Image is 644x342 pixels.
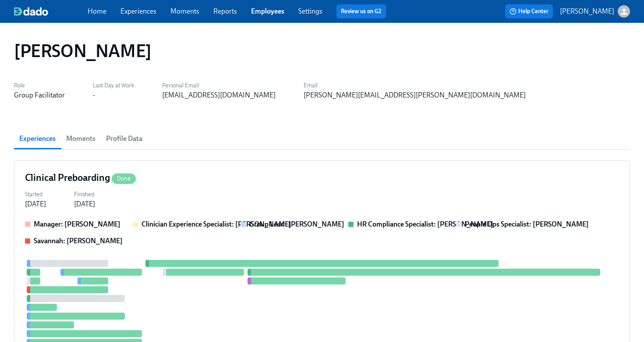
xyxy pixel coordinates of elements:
div: [PERSON_NAME][EMAIL_ADDRESS][PERSON_NAME][DOMAIN_NAME] [304,90,526,100]
label: Started [25,190,46,199]
a: Reports [213,7,237,15]
label: Finished [74,190,95,199]
label: Last Day at Work [93,81,134,90]
div: [DATE] [74,199,95,209]
span: Profile Data [106,133,142,145]
strong: Group Lead: [PERSON_NAME] [249,220,344,228]
h4: Clinical Preboarding [25,171,136,184]
button: Review us on G2 [336,4,386,18]
div: - [93,90,95,100]
label: Role [14,81,65,90]
strong: Clinician Experience Specialist: [PERSON_NAME] [142,220,291,228]
label: Email [304,81,526,90]
a: Employees [251,7,284,15]
span: Experiences [19,133,56,145]
span: Help Center [510,7,548,16]
div: Group Facilitator [14,90,65,100]
a: Settings [298,7,322,15]
strong: Manager: [PERSON_NAME] [34,220,120,228]
a: Moments [170,7,199,15]
label: Personal Email [162,81,276,90]
span: Moments [66,133,96,145]
div: [DATE] [25,199,46,209]
strong: Savannah: [PERSON_NAME] [34,237,123,245]
button: [PERSON_NAME] [560,5,630,18]
img: dado [14,7,48,16]
button: Help Center [505,4,553,18]
h1: [PERSON_NAME] [14,40,152,61]
div: [EMAIL_ADDRESS][DOMAIN_NAME] [162,90,276,100]
a: dado [14,7,88,16]
p: [PERSON_NAME] [560,7,614,16]
a: Home [88,7,106,15]
strong: People Ops Specialist: [PERSON_NAME] [465,220,589,228]
strong: HR Compliance Specialist: [PERSON_NAME] [357,220,493,228]
a: Experiences [120,7,156,15]
span: Done [112,175,136,182]
a: Review us on G2 [341,7,382,16]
